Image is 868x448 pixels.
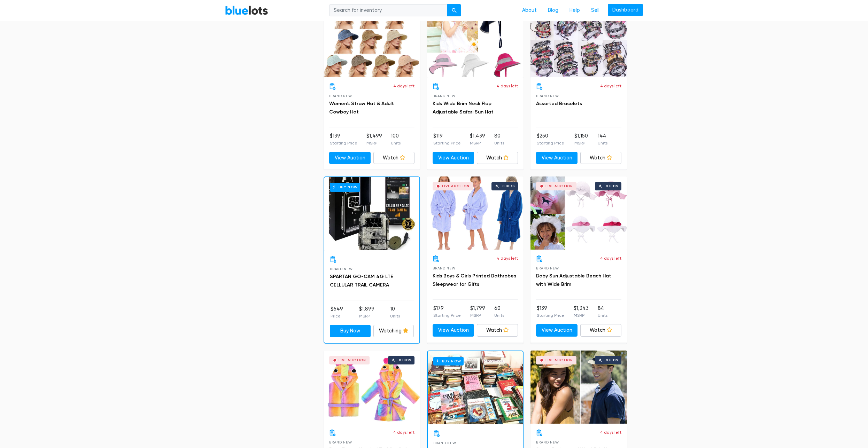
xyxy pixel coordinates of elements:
[329,4,448,17] input: Search for inventory
[373,325,414,337] a: Watching
[391,132,401,146] li: 100
[536,273,611,287] a: Baby Sun Adjustable Beach Hat with Wide Brim
[433,94,455,98] span: Brand New
[359,305,374,319] li: $1,899
[339,359,366,362] div: Live Auction
[537,305,564,319] li: $139
[470,132,485,146] li: $1,439
[433,357,464,366] h6: Buy Now
[390,313,400,319] p: Units
[393,83,414,89] p: 4 days left
[564,4,586,17] a: Help
[329,440,352,444] span: Brand New
[477,152,518,164] a: Watch
[598,132,607,146] li: 144
[600,255,621,261] p: 4 days left
[536,440,559,444] span: Brand New
[530,4,627,77] a: Live Auction 0 bids
[537,312,564,319] p: Starting Price
[428,351,523,424] a: Buy Now
[517,4,542,17] a: About
[574,312,589,319] p: MSRP
[470,312,485,319] p: MSRP
[494,140,504,146] p: Units
[433,152,474,164] a: View Auction
[373,152,415,164] a: Watch
[329,94,352,98] span: Brand New
[433,132,461,146] li: $119
[598,312,607,319] p: Units
[433,305,461,319] li: $179
[427,4,524,77] a: Live Auction 0 bids
[390,305,400,319] li: 10
[600,83,621,89] p: 4 days left
[574,140,588,146] p: MSRP
[497,83,518,89] p: 4 days left
[606,359,618,362] div: 0 bids
[324,4,420,77] a: Live Auction 0 bids
[433,266,455,270] span: Brand New
[574,305,589,319] li: $1,343
[329,152,371,164] a: View Auction
[433,441,456,445] span: Brand New
[442,184,470,188] div: Live Auction
[608,4,643,16] a: Dashboard
[330,267,352,271] span: Brand New
[329,101,394,115] a: Women's Straw Hat & Adult Cowboy Hat
[477,324,518,337] a: Watch
[393,429,414,435] p: 4 days left
[545,359,573,362] div: Live Auction
[542,4,564,17] a: Blog
[324,351,420,424] a: Live Auction 0 bids
[600,429,621,435] p: 4 days left
[606,184,618,188] div: 0 bids
[330,183,360,191] h6: Buy Now
[366,132,382,146] li: $1,499
[494,312,504,319] p: Units
[331,313,343,319] p: Price
[433,312,461,319] p: Starting Price
[391,140,401,146] p: Units
[330,132,357,146] li: $139
[536,152,578,164] a: View Auction
[399,359,411,362] div: 0 bids
[536,266,559,270] span: Brand New
[433,273,516,287] a: Kids Boys & Girls Printed Bathrobes Sleepwear for Gifts
[470,140,485,146] p: MSRP
[330,274,393,288] a: SPARTAN GO-CAM 4G LTE CELLULAR TRAIL CAMERA
[366,140,382,146] p: MSRP
[536,101,582,107] a: Assorted Bracelets
[433,101,494,115] a: Kids Wide Brim Neck Flap Adjustable Safari Sun Hat
[470,305,485,319] li: $1,799
[536,324,578,337] a: View Auction
[494,305,504,319] li: 60
[433,140,461,146] p: Starting Price
[494,132,504,146] li: 80
[331,305,343,319] li: $649
[545,184,573,188] div: Live Auction
[497,255,518,261] p: 4 days left
[530,351,627,424] a: Live Auction 0 bids
[598,140,607,146] p: Units
[433,324,474,337] a: View Auction
[536,94,559,98] span: Brand New
[324,177,419,250] a: Buy Now
[580,152,622,164] a: Watch
[580,324,622,337] a: Watch
[427,176,524,250] a: Live Auction 0 bids
[330,140,357,146] p: Starting Price
[537,140,564,146] p: Starting Price
[530,176,627,250] a: Live Auction 0 bids
[598,305,607,319] li: 84
[359,313,374,319] p: MSRP
[330,325,371,337] a: Buy Now
[574,132,588,146] li: $1,150
[586,4,605,17] a: Sell
[537,132,564,146] li: $250
[225,5,268,15] a: BlueLots
[502,184,515,188] div: 0 bids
